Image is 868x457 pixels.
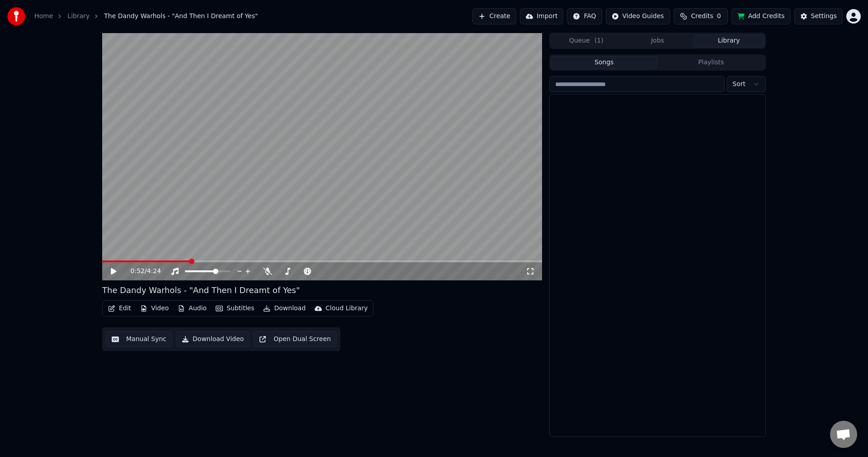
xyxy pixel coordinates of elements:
[137,302,172,315] button: Video
[794,8,843,24] button: Settings
[131,267,152,276] div: /
[325,304,368,313] div: Cloud Library
[259,302,309,315] button: Download
[717,12,721,21] span: 0
[674,8,728,24] button: Credits0
[622,34,693,48] button: Jobs
[131,267,145,276] span: 0:52
[174,302,210,315] button: Audio
[34,12,258,21] nav: breadcrumb
[551,56,658,69] button: Songs
[811,12,837,21] div: Settings
[567,8,602,24] button: FAQ
[34,12,53,21] a: Home
[147,267,161,276] span: 4:24
[520,8,563,24] button: Import
[693,34,764,48] button: Library
[104,12,258,21] span: The Dandy Warhols - "And Then I Dreamt of Yes"
[253,331,337,347] button: Open Dual Screen
[212,302,258,315] button: Subtitles
[657,56,764,69] button: Playlists
[732,80,745,89] span: Sort
[67,12,90,21] a: Library
[472,8,516,24] button: Create
[106,331,172,347] button: Manual Sync
[104,302,135,315] button: Edit
[606,8,670,24] button: Video Guides
[7,7,25,25] img: youka
[594,36,604,45] span: ( 1 )
[830,421,857,448] div: Open de chat
[102,284,300,297] div: The Dandy Warhols - "And Then I Dreamt of Yes"
[551,34,622,48] button: Queue
[176,331,250,347] button: Download Video
[691,12,713,21] span: Credits
[731,8,791,24] button: Add Credits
